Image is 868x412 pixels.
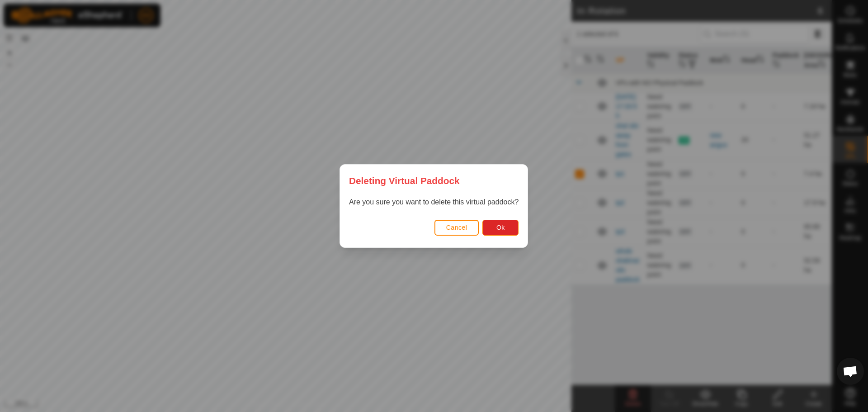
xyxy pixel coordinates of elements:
[349,174,460,188] span: Deleting Virtual Paddock
[496,224,505,231] span: Ok
[349,197,519,208] p: Are you sure you want to delete this virtual paddock?
[483,220,519,236] button: Ok
[434,220,479,236] button: Cancel
[446,224,467,231] span: Cancel
[837,358,864,385] div: Open chat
